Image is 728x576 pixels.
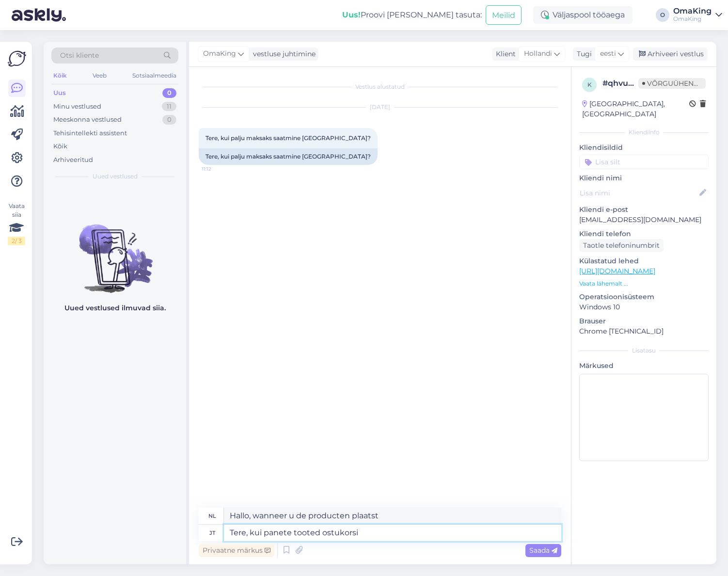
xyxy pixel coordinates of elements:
[361,10,482,19] font: Proovi [PERSON_NAME] tasuta:
[579,205,628,214] font: Kliendi e-post
[648,49,704,58] font: Arhiveeri vestlus
[342,10,361,19] font: Uus!
[64,304,166,312] font: Uued vestlused ilmuvad siia.
[206,153,371,160] font: Tere, kui palju maksaks saatmine [GEOGRAPHIC_DATA]?
[583,241,660,250] font: Taotle telefoninumbrit
[44,207,186,294] img: Vestlusi pole
[577,49,592,58] font: Tugi
[579,267,655,275] a: [URL][DOMAIN_NAME]
[167,102,172,110] font: 11
[579,256,639,265] font: Külastatud lehed
[370,103,390,111] font: [DATE]
[203,49,236,58] font: OmaKing
[203,546,263,555] font: Privaatne märkus
[9,202,25,218] font: Vaata siia
[579,317,606,325] font: Brauser
[608,79,650,88] font: qhvupbzw
[53,89,66,96] font: Uus
[206,134,371,142] font: Tere, kui palju maksaks saatmine [GEOGRAPHIC_DATA]?
[647,79,722,88] font: Võrguühenduseta
[582,99,665,118] font: [GEOGRAPHIC_DATA], [GEOGRAPHIC_DATA]
[553,10,625,19] font: Väljaspool tööaega
[632,347,656,354] font: Lisatasu
[579,174,622,182] font: Kliendi nimi
[253,49,316,58] font: vestluse juhtimine
[579,280,628,287] font: Vaata lähemalt ...
[579,361,614,370] font: Märkused
[579,215,701,224] font: [EMAIL_ADDRESS][DOMAIN_NAME]
[93,72,107,79] font: Veeb
[580,188,697,198] input: Lisa nimi
[579,303,620,311] font: Windows 10
[524,49,552,58] font: Hollandi
[12,237,15,244] font: 2
[202,166,211,172] font: 11:12
[53,156,93,163] font: Arhiveeritud
[60,51,99,60] font: Otsi kliente
[53,115,122,123] font: Meeskonna vestlused
[209,529,215,536] font: jt
[355,83,405,90] font: Vestlus alustatud
[224,508,561,524] textarea: Hallo, wanneer u de producten plaatst
[496,49,516,58] font: Klient
[673,7,722,23] a: OmaKingOmaKing
[8,49,26,68] img: Askly logo
[660,11,665,18] font: O
[93,173,138,180] font: Uued vestlused
[492,11,515,20] font: Meilid
[579,155,709,169] input: Lisa silt
[15,237,22,244] font: / 3
[673,6,712,16] font: OmaKing
[167,89,172,96] font: 0
[673,15,701,22] font: OmaKing
[53,102,101,110] font: Minu vestlused
[53,142,67,150] font: Kõik
[579,143,623,152] font: Kliendisildid
[600,49,616,58] font: eesti
[53,129,127,137] font: Tehisintellekti assistent
[53,72,67,79] font: Kõik
[579,292,654,301] font: Operatsioonisüsteem
[602,79,608,88] font: #
[579,229,631,238] font: Kliendi telefon
[579,327,664,336] font: Chrome [TECHNICAL_ID]
[629,128,660,136] font: Kliendiinfo
[208,512,216,519] font: nl
[529,546,550,555] font: Saada
[587,81,592,88] font: k
[224,525,561,541] textarea: Tere, kui panete tooted ostukorsi
[486,5,522,24] button: Meilid
[167,115,172,123] font: 0
[132,72,176,79] font: Sotsiaalmeedia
